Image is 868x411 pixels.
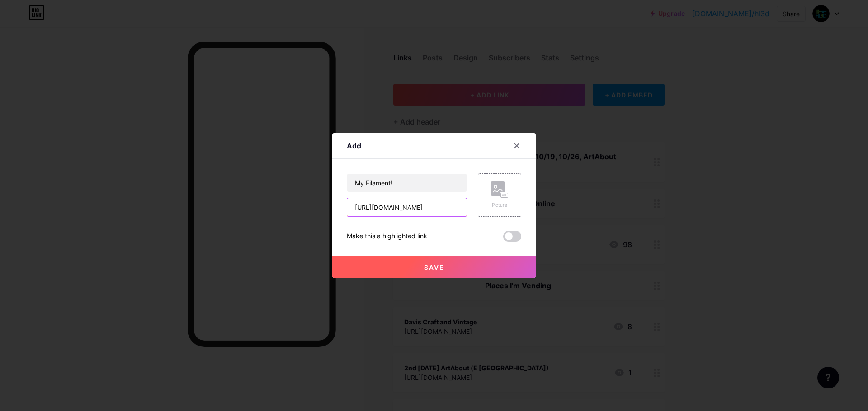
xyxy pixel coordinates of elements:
[347,198,467,216] input: URL
[491,202,509,208] div: Picture
[347,231,427,242] div: Make this a highlighted link
[424,263,444,271] span: Save
[347,174,467,192] input: Title
[332,256,536,278] button: Save
[347,140,361,151] div: Add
